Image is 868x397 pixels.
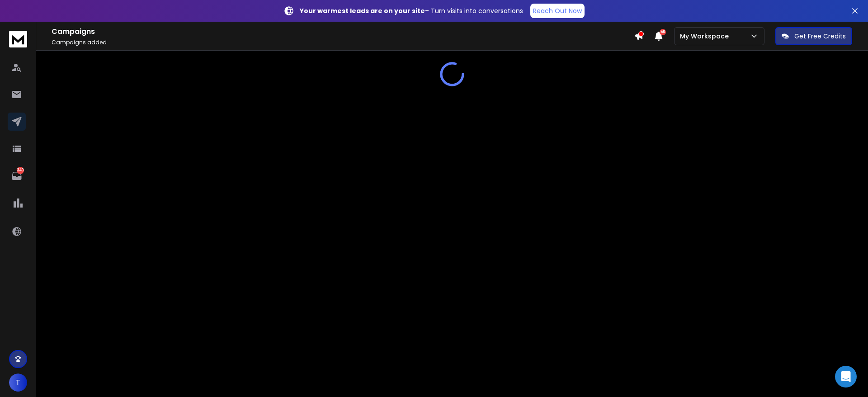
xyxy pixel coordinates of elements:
p: 340 [17,167,24,174]
p: My Workspace [680,32,732,41]
p: Get Free Credits [794,32,846,41]
span: 50 [660,29,666,35]
button: Get Free Credits [775,27,852,45]
p: – Turn visits into conversations [300,6,523,15]
p: Campaigns added [52,39,634,46]
p: Reach Out Now [533,6,582,15]
a: Reach Out Now [530,4,585,18]
button: T [9,373,27,392]
strong: Your warmest leads are on your site [300,6,425,15]
h1: Campaigns [52,26,634,37]
a: 340 [8,167,26,185]
div: Open Intercom Messenger [835,366,857,388]
img: logo [9,31,27,47]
